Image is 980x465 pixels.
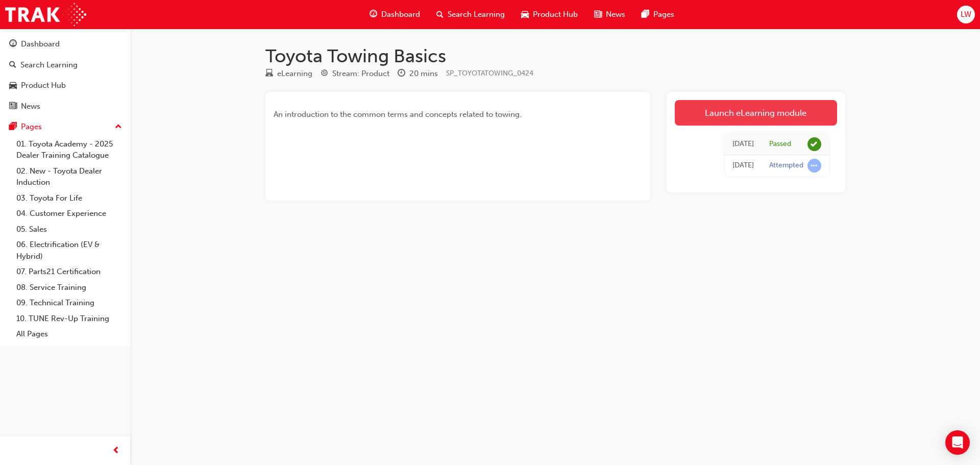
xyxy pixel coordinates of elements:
[4,33,126,117] button: DashboardSearch LearningProduct HubNews
[370,8,377,21] span: guage-icon
[381,9,420,20] span: Dashboard
[732,138,754,150] div: Fri Mar 28 2025 16:34:25 GMT+1100 (Australian Eastern Daylight Time)
[642,8,649,21] span: pages-icon
[533,9,578,20] span: Product Hub
[321,69,328,79] span: target-icon
[332,68,389,80] div: Stream: Product
[12,326,126,342] a: All Pages
[4,56,126,75] a: Search Learning
[274,110,522,119] span: An introduction to the common terms and concepts related to towing.
[4,35,126,54] a: Dashboard
[12,311,126,327] a: 10. TUNE Rev-Up Training
[4,117,126,136] button: Pages
[513,4,586,25] a: car-iconProduct Hub
[961,9,971,20] span: LW
[398,67,438,80] div: Duration
[20,59,78,71] div: Search Learning
[12,206,126,222] a: 04. Customer Experience
[398,69,405,79] span: clock-icon
[321,67,389,80] div: Stream
[9,61,16,70] span: search-icon
[112,445,120,457] span: prev-icon
[265,45,845,67] h1: Toyota Towing Basics
[769,161,803,170] div: Attempted
[12,264,126,280] a: 07. Parts21 Certification
[265,69,273,79] span: learningResourceType_ELEARNING-icon
[807,137,821,151] span: learningRecordVerb_PASS-icon
[21,101,40,112] div: News
[586,4,633,25] a: news-iconNews
[633,4,682,25] a: pages-iconPages
[12,222,126,237] a: 05. Sales
[21,38,60,50] div: Dashboard
[957,6,975,23] button: LW
[4,97,126,116] a: News
[12,237,126,264] a: 06. Electrification (EV & Hybrid)
[5,3,86,26] img: Trak
[12,136,126,163] a: 01. Toyota Academy - 2025 Dealer Training Catalogue
[361,4,428,25] a: guage-iconDashboard
[428,4,513,25] a: search-iconSearch Learning
[21,121,42,133] div: Pages
[277,68,312,80] div: eLearning
[21,80,66,91] div: Product Hub
[594,8,602,21] span: news-icon
[4,76,126,95] a: Product Hub
[9,40,17,49] span: guage-icon
[945,430,970,455] div: Open Intercom Messenger
[9,81,17,90] span: car-icon
[12,163,126,190] a: 02. New - Toyota Dealer Induction
[12,190,126,206] a: 03. Toyota For Life
[769,139,791,149] div: Passed
[9,102,17,111] span: news-icon
[409,68,438,80] div: 20 mins
[521,8,529,21] span: car-icon
[115,120,122,134] span: up-icon
[12,280,126,296] a: 08. Service Training
[436,8,444,21] span: search-icon
[807,159,821,173] span: learningRecordVerb_ATTEMPT-icon
[606,9,625,20] span: News
[732,160,754,172] div: Fri Mar 28 2025 16:18:07 GMT+1100 (Australian Eastern Daylight Time)
[448,9,505,20] span: Search Learning
[446,69,533,78] span: Learning resource code
[9,123,17,132] span: pages-icon
[12,295,126,311] a: 09. Technical Training
[265,67,312,80] div: Type
[675,100,837,126] a: Launch eLearning module
[653,9,674,20] span: Pages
